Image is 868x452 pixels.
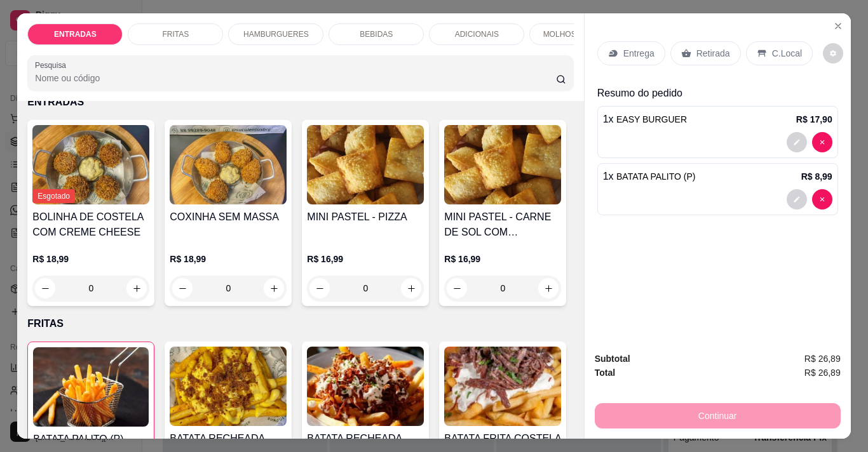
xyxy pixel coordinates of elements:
button: decrease-product-quantity [787,132,807,152]
button: decrease-product-quantity [172,278,193,298]
button: increase-product-quantity [401,278,421,298]
p: FRITAS [162,29,189,39]
p: BEBIDAS [360,29,393,39]
img: product-image [307,125,424,204]
button: decrease-product-quantity [787,189,807,209]
h4: BATATA PALITO (P) [33,432,149,447]
img: product-image [170,125,287,204]
p: R$ 17,90 [796,113,832,126]
img: product-image [170,347,287,426]
button: Close [828,16,848,36]
p: ADICIONAIS [455,29,499,39]
input: Pesquisa [35,72,556,84]
p: ENTRADAS [27,95,573,110]
p: 1 x [603,112,687,127]
button: decrease-product-quantity [309,278,330,298]
img: product-image [444,347,561,426]
strong: Subtotal [595,354,630,364]
p: ENTRADAS [54,29,97,39]
span: R$ 26,89 [804,352,841,366]
p: R$ 8,99 [801,170,832,183]
label: Pesquisa [35,60,71,70]
button: increase-product-quantity [538,278,559,298]
p: R$ 16,99 [444,253,561,265]
button: decrease-product-quantity [35,278,55,298]
button: decrease-product-quantity [812,189,832,209]
p: 1 x [603,169,696,184]
img: product-image [32,125,149,204]
p: MOLHOS DA CASA [543,29,611,39]
strong: Total [595,368,615,378]
span: BATATA PALITO (P) [616,171,695,182]
img: product-image [444,125,561,204]
p: Resumo do pedido [597,86,838,101]
h4: MINI PASTEL - CARNE DE SOL COM REQUEIJÃO CREMOSO [444,209,561,240]
p: R$ 18,99 [170,253,287,265]
img: product-image [33,347,149,427]
span: Esgotado [32,189,75,203]
p: FRITAS [27,316,573,331]
img: product-image [307,347,424,426]
h4: BOLINHA DE COSTELA COM CREME CHEESE [32,209,149,240]
h4: COXINHA SEM MASSA [170,209,287,225]
p: R$ 18,99 [32,253,149,265]
button: decrease-product-quantity [823,43,843,63]
p: R$ 16,99 [307,253,424,265]
button: increase-product-quantity [126,278,147,298]
button: increase-product-quantity [264,278,284,298]
h4: MINI PASTEL - PIZZA [307,209,424,225]
button: decrease-product-quantity [812,132,832,152]
p: HAMBURGUERES [243,29,309,39]
span: EASY BURGUER [616,114,687,124]
span: R$ 26,89 [804,366,841,380]
button: decrease-product-quantity [447,278,467,298]
p: Entrega [623,47,654,60]
p: Retirada [696,47,730,60]
p: C.Local [772,47,802,60]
